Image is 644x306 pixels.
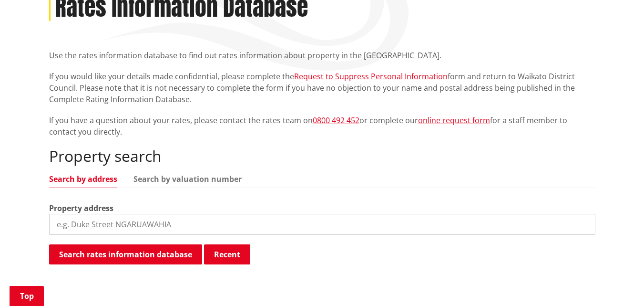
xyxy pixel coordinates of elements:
[49,115,595,137] p: If you have a question about your rates, please contact the rates team on or complete our for a s...
[10,286,44,306] a: Top
[49,175,117,183] a: Search by address
[49,244,202,264] button: Search rates information database
[313,115,359,126] a: 0800 492 452
[294,71,448,82] a: Request to Suppress Personal Information
[418,115,490,126] a: online request form
[49,214,595,235] input: e.g. Duke Street NGARUAWAHIA
[204,244,250,264] button: Recent
[49,202,113,214] label: Property address
[49,147,595,165] h2: Property search
[49,71,595,105] p: If you would like your details made confidential, please complete the form and return to Waikato ...
[49,50,595,61] p: Use the rates information database to find out rates information about property in the [GEOGRAPHI...
[600,266,634,300] iframe: Messenger Launcher
[133,175,242,183] a: Search by valuation number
